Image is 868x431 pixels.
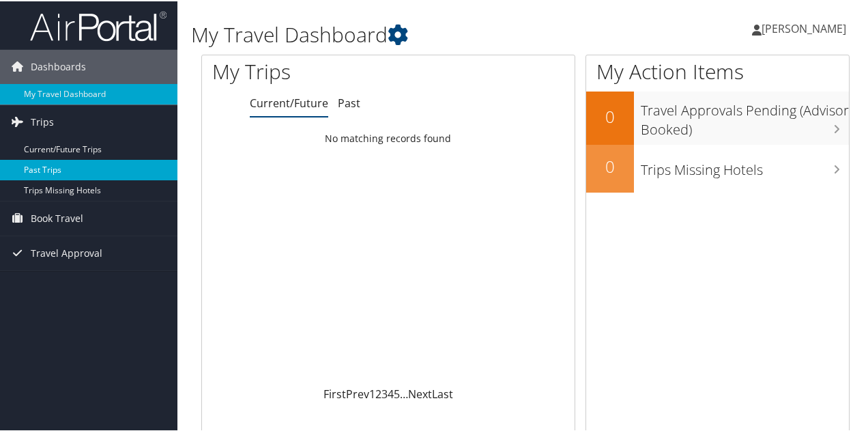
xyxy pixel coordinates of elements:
td: No matching records found [202,125,575,150]
a: 5 [394,385,400,400]
a: Current/Future [250,94,328,109]
a: Prev [346,385,369,400]
h3: Travel Approvals Pending (Advisor Booked) [641,93,849,138]
h3: Trips Missing Hotels [641,152,849,178]
a: 0Travel Approvals Pending (Advisor Booked) [586,90,849,143]
a: [PERSON_NAME] [752,7,860,48]
span: Travel Approval [31,235,102,269]
a: 0Trips Missing Hotels [586,143,849,191]
span: [PERSON_NAME] [762,20,846,35]
span: Book Travel [31,200,83,234]
a: 2 [375,385,381,400]
a: Last [432,385,453,400]
a: 3 [381,385,388,400]
span: … [400,385,408,400]
a: 4 [388,385,394,400]
span: Dashboards [31,48,86,83]
h2: 0 [586,154,634,177]
a: Next [408,385,432,400]
h1: My Action Items [586,56,849,85]
a: 1 [369,385,375,400]
a: First [323,385,346,400]
img: airportal-logo.png [30,9,167,41]
h1: My Trips [212,56,409,85]
h1: My Travel Dashboard [191,19,637,48]
span: Trips [31,104,54,138]
h2: 0 [586,104,634,127]
a: Past [338,94,360,109]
